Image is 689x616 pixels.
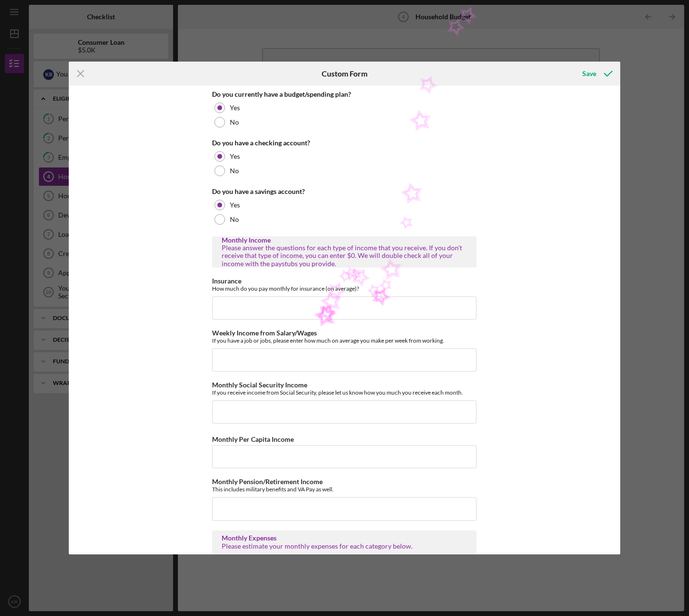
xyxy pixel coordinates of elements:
[222,236,467,244] div: Monthly Income
[212,381,307,389] label: Monthly Social Security Income
[573,64,620,83] button: Save
[222,542,467,550] div: Please estimate your monthly expenses for each category below.
[212,486,476,493] div: This includes military benefits and VA Pay as well.
[222,534,467,542] div: Monthly Expenses
[230,167,239,175] label: No
[212,477,323,486] label: Monthly Pension/Retirement Income
[230,216,239,223] label: No
[230,201,240,209] label: Yes
[212,435,294,443] label: Monthly Per Capita Income
[212,285,476,292] div: How much do you pay monthly for insurance (on average)?
[230,104,240,112] label: Yes
[230,118,239,126] label: No
[212,188,476,195] div: Do you have a savings account?
[212,337,476,344] div: If you have a job or jobs, please enter how much on average you make per week from working.
[230,153,240,160] label: Yes
[222,244,467,267] div: Please answer the questions for each type of income that you receive. If you don't receive that t...
[212,329,317,337] label: Weekly Income from Salary/Wages
[212,277,241,285] label: Insurance
[212,90,476,98] div: Do you currently have a budget/spending plan?
[212,389,476,396] div: If you receive income from Social Security, please let us know how you much you receive each month.
[212,139,476,147] div: Do you have a checking account?
[322,69,367,78] h6: Custom Form
[582,64,596,83] div: Save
